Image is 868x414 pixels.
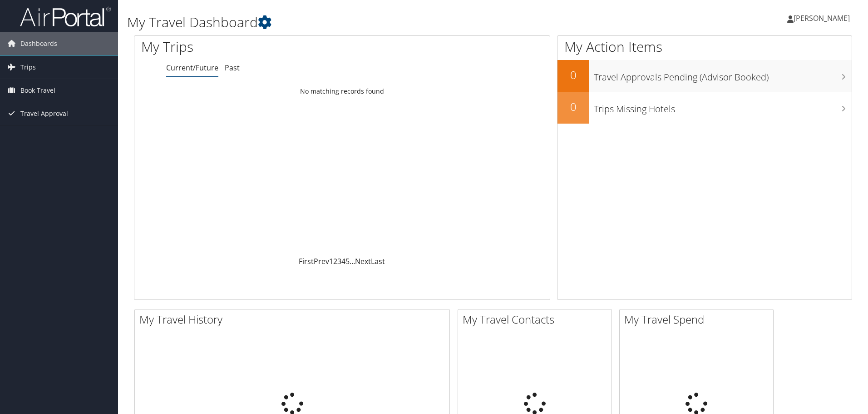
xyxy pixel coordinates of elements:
a: 2 [333,256,337,266]
h3: Travel Approvals Pending (Advisor Booked) [594,66,852,84]
a: 1 [329,256,333,266]
h2: My Travel Spend [624,312,773,327]
a: 3 [337,256,341,266]
a: Current/Future [166,63,218,73]
img: airportal-logo.png [20,6,111,27]
h2: My Travel Contacts [463,312,612,327]
span: Travel Approval [20,102,68,125]
span: Trips [20,56,36,79]
a: 0Trips Missing Hotels [557,92,852,124]
span: [PERSON_NAME] [794,13,850,23]
span: … [350,256,355,266]
a: [PERSON_NAME] [787,5,859,32]
a: Next [355,256,371,266]
span: Book Travel [20,79,55,102]
a: First [299,256,314,266]
h1: My Action Items [557,37,852,56]
a: 4 [341,256,345,266]
a: 5 [345,256,350,266]
a: Prev [314,256,329,266]
a: 0Travel Approvals Pending (Advisor Booked) [557,60,852,92]
a: Past [225,63,240,73]
h1: My Travel Dashboard [127,13,615,32]
td: No matching records found [134,83,550,100]
h3: Trips Missing Hotels [594,98,852,115]
span: Dashboards [20,32,57,55]
a: Last [371,256,385,266]
h2: My Travel History [139,312,449,327]
h2: 0 [557,67,589,83]
h1: My Trips [141,37,370,56]
h2: 0 [557,99,589,115]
